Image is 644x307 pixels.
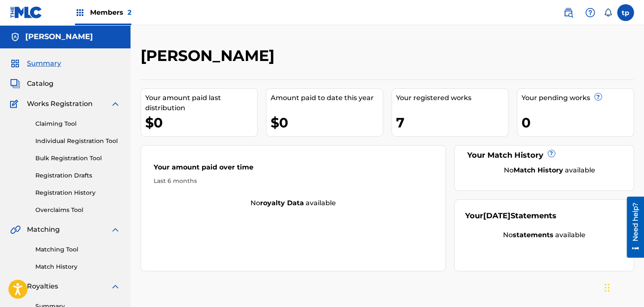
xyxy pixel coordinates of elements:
[90,8,131,17] span: Members
[75,8,85,18] img: Top Rightsholders
[141,198,445,208] div: No available
[27,225,60,235] span: Matching
[154,177,433,185] div: Last 6 months
[25,32,93,42] h5: tushar phalswal
[465,150,623,161] div: Your Match History
[35,137,120,146] a: Individual Registration Tool
[396,113,508,132] div: 7
[604,275,609,300] div: Drag
[260,199,304,207] strong: royalty data
[35,262,120,271] a: Match History
[110,225,120,235] img: expand
[595,93,601,100] span: ?
[604,8,612,17] div: Notifications
[35,206,120,214] a: Overclaims Tool
[110,99,120,109] img: expand
[9,6,21,45] div: Need help?
[145,113,257,132] div: $0
[35,119,120,128] a: Claiming Tool
[128,8,131,16] span: 2
[476,165,623,175] div: No available
[110,281,120,291] img: expand
[27,58,61,69] span: Summary
[27,281,58,291] span: Royalties
[560,4,577,21] a: Public Search
[35,154,120,163] a: Bulk Registration Tool
[563,8,573,18] img: search
[10,99,21,109] img: Works Registration
[522,93,633,103] div: Your pending works
[10,225,21,235] img: Matching
[10,281,20,291] img: Royalties
[10,79,53,89] a: CatalogCatalog
[141,46,279,65] h2: [PERSON_NAME]
[10,79,20,89] img: Catalog
[35,171,120,180] a: Registration Drafts
[27,99,93,109] span: Works Registration
[271,113,383,132] div: $0
[10,58,20,69] img: Summary
[10,6,43,19] img: MLC Logo
[617,4,634,21] div: User Menu
[145,93,257,113] div: Your amount paid last distribution
[465,210,556,222] div: Your Statements
[585,8,595,18] img: help
[582,4,599,21] div: Help
[522,113,633,132] div: 0
[154,162,433,177] div: Your amount paid over time
[602,267,644,307] iframe: Chat Widget
[620,197,644,258] iframe: Resource Center
[396,93,508,103] div: Your registered works
[483,211,511,220] span: [DATE]
[35,245,120,254] a: Matching Tool
[465,230,623,240] div: No available
[513,231,554,239] strong: statements
[548,150,555,157] span: ?
[27,79,53,89] span: Catalog
[10,32,20,42] img: Accounts
[514,166,563,174] strong: Match History
[271,93,383,103] div: Amount paid to date this year
[35,188,120,197] a: Registration History
[10,58,61,69] a: SummarySummary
